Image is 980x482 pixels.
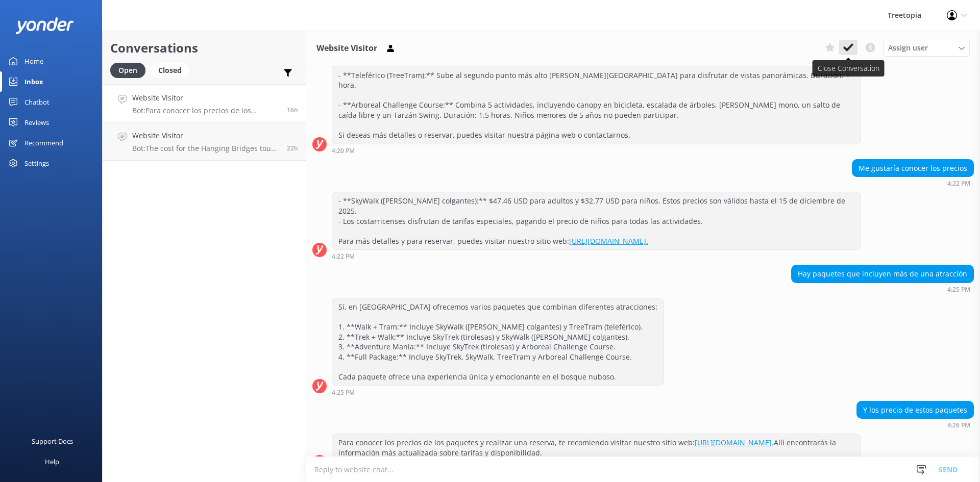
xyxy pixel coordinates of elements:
[24,133,63,153] div: Recommend
[332,390,355,396] strong: 4:25 PM
[151,64,194,75] a: Closed
[332,434,861,461] div: Para conocer los precios de los paquetes y realizar una reserva, te recomiendo visitar nuestro si...
[947,181,970,187] strong: 4:22 PM
[947,422,970,428] strong: 4:26 PM
[103,84,306,122] a: Website VisitorBot:Para conocer los precios de los paquetes y realizar una reserva, te recomiendo...
[332,147,861,154] div: Oct 04 2025 04:20pm (UTC -06:00) America/Mexico_City
[132,106,279,115] p: Bot: Para conocer los precios de los paquetes y realizar una reserva, te recomiendo visitar nuest...
[103,122,306,161] a: Website VisitorBot:The cost for the Hanging Bridges tour is $61.02 for adults on a guided tour an...
[792,265,973,283] div: Hay paquetes que incluyen más de una atracción
[332,389,664,396] div: Oct 04 2025 04:25pm (UTC -06:00) America/Mexico_City
[132,130,279,141] h4: Website Visitor
[947,287,970,293] strong: 4:25 PM
[332,252,861,260] div: Oct 04 2025 04:22pm (UTC -06:00) America/Mexico_City
[287,144,298,153] span: Oct 04 2025 10:06am (UTC -06:00) America/Mexico_City
[24,92,50,112] div: Chatbot
[110,63,145,78] div: Open
[110,38,298,58] h2: Conversations
[332,192,861,249] div: - **SkyWalk ([PERSON_NAME] colgantes):** $47.46 USD para adultos y $32.77 USD para niños. Estos p...
[332,253,355,260] strong: 4:22 PM
[695,438,774,447] a: [URL][DOMAIN_NAME].
[110,64,151,75] a: Open
[888,42,928,54] span: Assign user
[24,153,49,173] div: Settings
[151,63,189,78] div: Closed
[32,431,73,451] div: Support Docs
[24,112,49,133] div: Reviews
[857,401,973,419] div: Y los precio de estos paquetes
[852,180,974,187] div: Oct 04 2025 04:22pm (UTC -06:00) America/Mexico_City
[852,160,973,177] div: Me gustaría conocer los precios
[287,106,298,114] span: Oct 04 2025 04:26pm (UTC -06:00) America/Mexico_City
[15,17,74,34] img: yonder-white-logo.png
[24,71,43,92] div: Inbox
[316,42,377,55] h3: Website Visitor
[883,40,970,56] div: Assign User
[24,51,43,71] div: Home
[569,236,648,246] a: [URL][DOMAIN_NAME].
[332,148,355,154] strong: 4:20 PM
[45,451,59,472] div: Help
[132,92,279,104] h4: Website Visitor
[132,144,279,153] p: Bot: The cost for the Hanging Bridges tour is $61.02 for adults on a guided tour and $47 for an a...
[856,421,974,428] div: Oct 04 2025 04:26pm (UTC -06:00) America/Mexico_City
[791,286,974,293] div: Oct 04 2025 04:25pm (UTC -06:00) America/Mexico_City
[332,298,664,386] div: Sí, en [GEOGRAPHIC_DATA] ofrecemos varios paquetes que combinan diferentes atracciones: 1. **Walk...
